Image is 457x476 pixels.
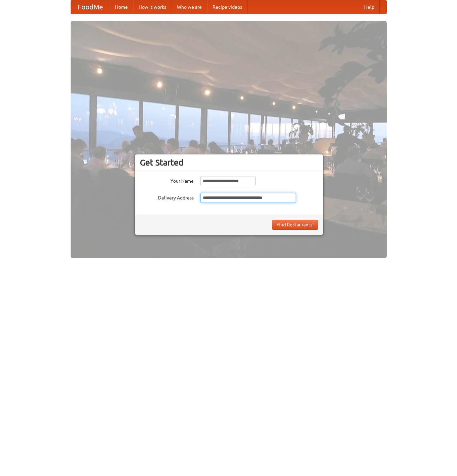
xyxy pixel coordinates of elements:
a: Home [110,0,133,14]
a: Who we are [172,0,207,14]
a: How it works [133,0,172,14]
button: Find Restaurants! [272,220,318,230]
a: FoodMe [71,0,110,14]
a: Recipe videos [207,0,247,14]
label: Delivery Address [140,193,194,201]
h3: Get Started [140,157,318,168]
a: Help [359,0,380,14]
label: Your Name [140,176,194,184]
